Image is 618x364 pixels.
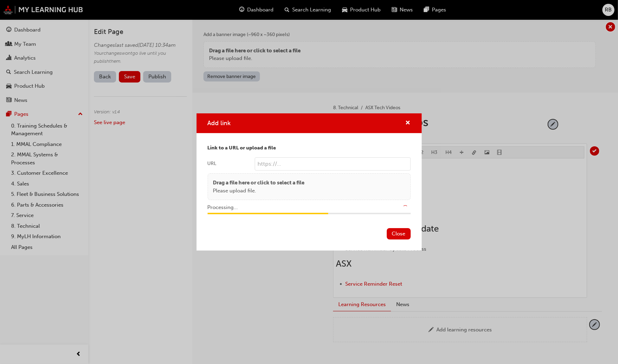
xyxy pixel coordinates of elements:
p: Please upload file. [213,187,305,195]
div: URL [208,160,217,167]
p: Drag a file here or click to select a file [213,179,305,187]
button: Close [387,228,411,240]
p: Link to a URL or upload a file [208,144,411,152]
span: Add link [208,119,231,127]
span: Processing... [208,204,238,210]
button: cross-icon [406,119,411,128]
span: cross-icon [406,120,411,127]
div: Add link [197,113,422,251]
input: URL [255,157,411,171]
div: Drag a file here or click to select a filePlease upload file. [208,173,411,200]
